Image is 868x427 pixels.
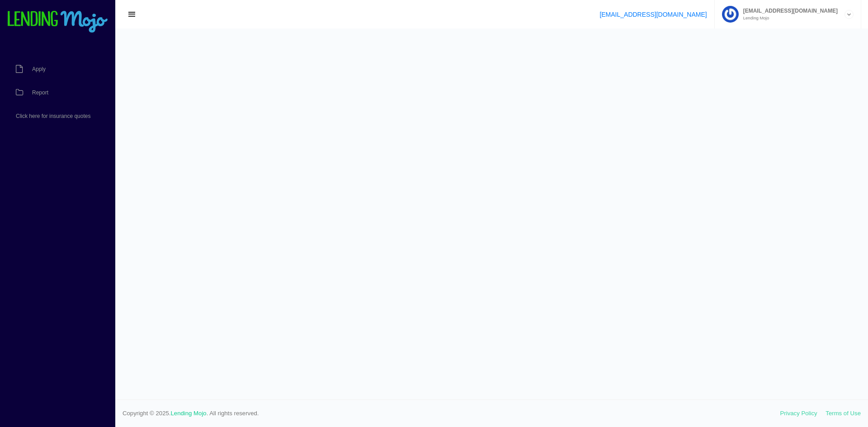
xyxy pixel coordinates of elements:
img: logo-small.png [7,11,108,33]
small: Lending Mojo [739,16,838,20]
a: [EMAIL_ADDRESS][DOMAIN_NAME] [599,11,707,18]
span: Click here for insurance quotes [16,113,90,119]
a: Privacy Policy [780,410,817,417]
a: Lending Mojo [171,410,207,417]
span: Report [32,90,48,95]
span: Apply [32,66,46,72]
a: Terms of Use [826,410,861,417]
img: Profile image [722,6,739,23]
span: Copyright © 2025. . All rights reserved. [123,409,780,418]
span: [EMAIL_ADDRESS][DOMAIN_NAME] [739,8,838,14]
